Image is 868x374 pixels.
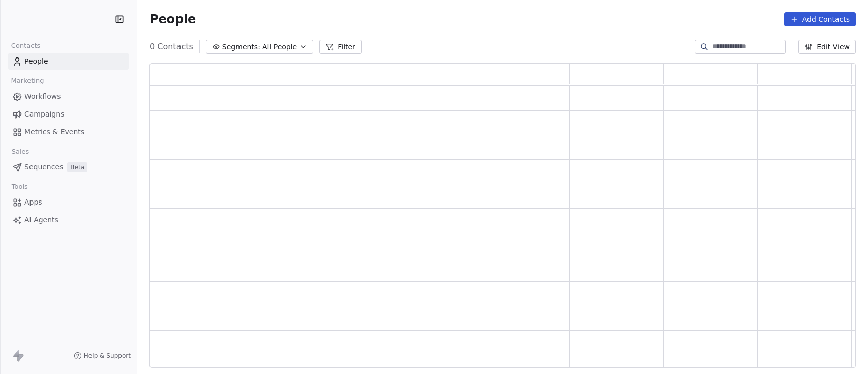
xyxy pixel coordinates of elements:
[24,109,64,120] span: Campaigns
[7,144,34,159] span: Sales
[24,162,63,172] span: Sequences
[8,194,129,211] a: Apps
[262,42,297,52] span: All People
[8,212,129,228] a: AI Agents
[8,88,129,105] a: Workflows
[8,124,129,140] a: Metrics & Events
[222,42,260,52] span: Segments:
[24,127,84,137] span: Metrics & Events
[24,215,58,225] span: AI Agents
[8,53,129,70] a: People
[8,159,129,176] a: SequencesBeta
[84,352,131,360] span: Help & Support
[7,73,48,89] span: Marketing
[149,12,196,27] span: People
[7,179,32,194] span: Tools
[24,91,61,102] span: Workflows
[74,352,131,360] a: Help & Support
[8,106,129,123] a: Campaigns
[24,197,42,208] span: Apps
[7,38,45,53] span: Contacts
[149,41,193,53] span: 0 Contacts
[67,162,87,172] span: Beta
[784,12,856,26] button: Add Contacts
[24,56,48,67] span: People
[798,40,856,54] button: Edit View
[319,40,362,54] button: Filter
